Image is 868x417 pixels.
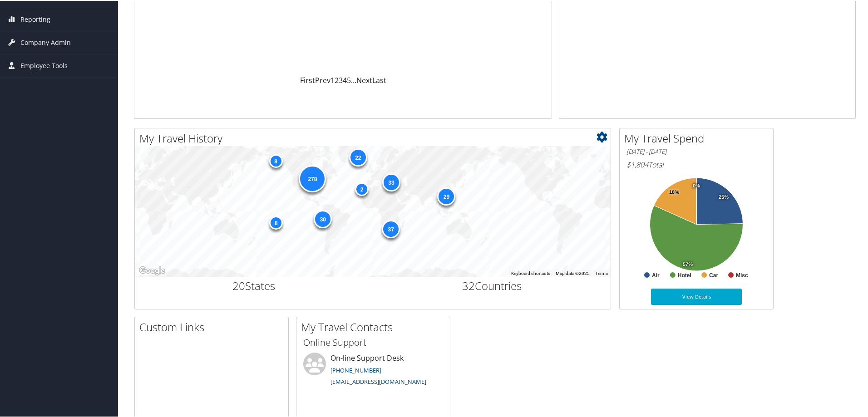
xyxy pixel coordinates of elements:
h6: Total [626,159,766,169]
text: Air [652,271,660,278]
a: Last [372,74,386,84]
h2: My Travel Contacts [301,319,450,334]
h2: Countries [380,277,604,293]
h6: [DATE] - [DATE] [626,147,766,155]
div: 29 [437,186,455,205]
text: Misc [736,271,748,278]
span: Company Admin [20,30,71,53]
h2: My Travel Spend [624,130,773,145]
span: Map data ©2025 [556,270,590,275]
span: 20 [232,277,245,292]
div: 30 [314,209,332,227]
tspan: 57% [683,261,693,266]
button: Keyboard shortcuts [511,270,550,276]
text: Hotel [678,271,691,278]
a: 2 [335,74,339,84]
li: On-line Support Desk [299,352,448,389]
tspan: 25% [719,194,729,199]
h2: States [142,277,366,293]
a: [PHONE_NUMBER] [330,365,381,373]
div: 8 [269,153,283,167]
a: [EMAIL_ADDRESS][DOMAIN_NAME] [330,377,426,385]
a: Open this area in Google Maps (opens a new window) [137,264,167,276]
div: 33 [382,172,400,191]
a: 4 [343,74,347,84]
a: Next [356,74,372,84]
span: 32 [462,277,475,292]
a: 1 [330,74,335,84]
tspan: 18% [669,189,679,194]
div: 2 [355,182,369,195]
h2: My Travel History [139,130,611,145]
img: Google [137,264,167,276]
span: Reporting [20,7,50,30]
text: Car [709,271,718,278]
div: 8 [269,215,283,229]
span: $1,804 [626,159,648,169]
div: 278 [299,164,326,191]
a: View Details [651,288,742,304]
span: Employee Tools [20,54,68,76]
tspan: 0% [693,182,700,188]
a: First [300,74,315,84]
h2: Custom Links [139,319,288,334]
div: 37 [382,219,400,237]
div: 22 [349,147,367,165]
span: … [351,74,356,84]
a: 3 [339,74,343,84]
h3: Online Support [303,335,443,348]
a: Terms (opens in new tab) [595,270,608,275]
a: 5 [347,74,351,84]
a: Prev [315,74,330,84]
